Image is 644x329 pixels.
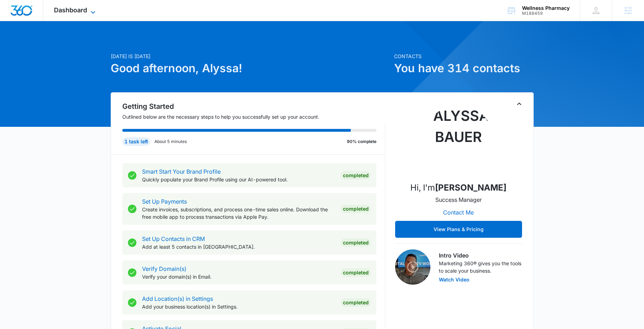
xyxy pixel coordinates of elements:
[394,52,534,60] p: Contacts
[142,206,335,221] p: Create invoices, subscriptions, and process one-time sales online. Download the free mobile app t...
[439,277,470,282] button: Watch Video
[439,260,522,274] p: Marketing 360® gives you the tools to scale your business.
[435,182,507,193] strong: [PERSON_NAME]
[522,11,570,16] div: account id
[11,11,17,17] img: logo_orange.svg
[111,60,390,77] h1: Good afternoon, Alyssa!
[341,205,371,213] div: Completed
[515,100,523,108] button: Toggle Collapse
[423,105,494,176] img: Alyssa Bauer
[142,265,186,272] a: Verify Domain(s)
[122,113,385,120] p: Outlined below are the necessary steps to help you successfully set up your account.
[154,138,187,145] p: About 5 minutes
[54,6,87,14] span: Dashboard
[27,42,63,46] div: Domain Overview
[394,60,534,77] h1: You have 314 contacts
[341,268,371,277] div: Completed
[122,101,385,112] h2: Getting Started
[341,171,371,180] div: Completed
[18,18,78,24] div: Domain: [DOMAIN_NAME]
[395,221,522,238] button: View Plans & Pricing
[122,137,150,146] div: 1 task left
[19,41,25,46] img: tab_domain_overview_orange.svg
[341,298,371,307] div: Completed
[142,295,213,302] a: Add Location(s) in Settings
[439,251,522,260] h3: Intro Video
[142,235,205,242] a: Set Up Contacts in CRM
[70,41,76,46] img: tab_keywords_by_traffic_grey.svg
[78,42,119,46] div: Keywords by Traffic
[142,198,187,205] a: Set Up Payments
[341,238,371,247] div: Completed
[11,18,17,24] img: website_grey.svg
[395,249,430,285] img: Intro Video
[142,303,335,310] p: Add your business location(s) in Settings.
[142,176,335,183] p: Quickly populate your Brand Profile using our AI-powered tool.
[410,181,507,194] p: Hi, I'm
[20,11,35,17] div: v 4.0.25
[142,243,335,250] p: Add at least 5 contacts in [GEOGRAPHIC_DATA].
[142,273,335,280] p: Verify your domain(s) in Email.
[347,138,376,145] p: 90% complete
[142,168,221,175] a: Smart Start Your Brand Profile
[435,195,482,204] p: Success Manager
[111,52,390,60] p: [DATE] is [DATE]
[436,204,481,221] button: Contact Me
[522,5,570,11] div: account name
